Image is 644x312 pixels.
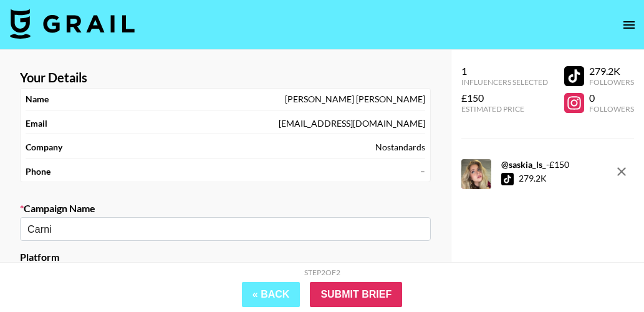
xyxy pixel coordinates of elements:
button: « Back [242,282,300,307]
div: 279.2K [519,173,547,185]
div: 279.2K [589,65,634,77]
button: remove [609,159,634,184]
div: Nostandards [375,142,425,153]
div: Step 2 of 2 [304,268,340,277]
div: [PERSON_NAME] [PERSON_NAME] [285,94,425,105]
strong: Name [26,94,49,105]
div: Estimated Price [461,104,548,114]
div: Followers [589,77,634,87]
strong: Email [26,118,47,129]
img: Grail Talent [10,9,135,39]
label: Platform [20,251,431,263]
div: 0 [589,92,634,104]
div: Influencers Selected [461,77,548,87]
div: – [420,166,425,177]
div: - £ 150 [501,159,569,170]
div: [EMAIL_ADDRESS][DOMAIN_NAME] [279,118,425,129]
strong: Phone [26,166,50,177]
iframe: Drift Widget Chat Controller [582,250,629,297]
div: £150 [461,92,548,104]
strong: Your Details [20,70,87,85]
label: Campaign Name [20,202,431,215]
input: Submit Brief [310,282,402,307]
strong: @ saskia_ls_ [501,159,546,170]
div: 1 [461,65,548,77]
input: Old Town Road - Lil Nas X + Billy Ray Cyrus [27,222,406,236]
strong: Company [26,142,62,153]
button: open drawer [617,12,642,37]
div: Followers [589,104,634,114]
